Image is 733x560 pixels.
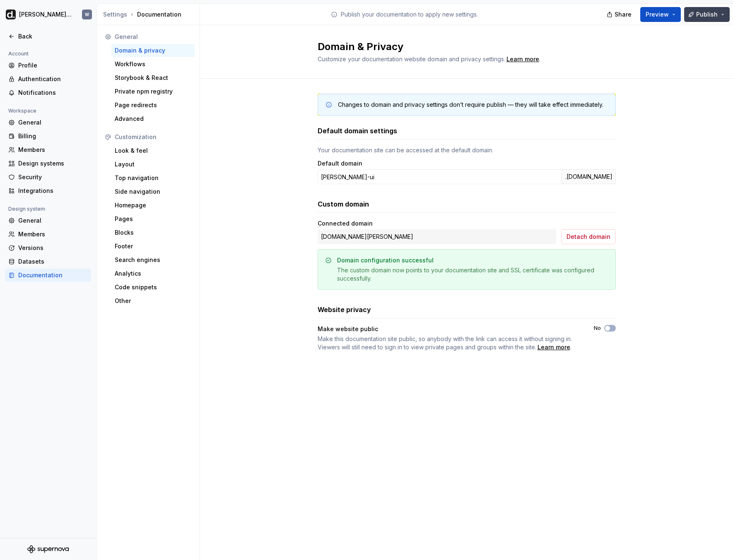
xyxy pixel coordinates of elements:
[115,228,191,237] div: Blocks
[111,99,195,112] a: Page redirects
[115,87,191,96] div: Private npm registry
[111,226,195,239] a: Blocks
[111,112,195,125] a: Advanced
[111,199,195,212] a: Homepage
[111,58,195,71] a: Workflows
[318,199,369,209] h3: Custom domain
[561,229,616,244] button: Detach domain
[318,305,371,315] h3: Website privacy
[111,240,195,253] a: Footer
[5,255,91,268] a: Datasets
[115,74,191,82] div: Storybook & React
[18,75,88,83] div: Authentication
[18,89,88,97] div: Notifications
[115,297,191,305] div: Other
[5,30,91,43] a: Back
[103,10,127,19] button: Settings
[318,229,556,244] div: [DOMAIN_NAME][PERSON_NAME]
[111,85,195,98] a: Private npm registry
[115,160,191,168] div: Layout
[5,106,40,116] div: Workspace
[115,46,191,55] div: Domain & privacy
[115,133,191,141] div: Customization
[684,7,730,22] button: Publish
[85,11,89,18] div: W
[603,7,637,22] button: Share
[18,173,88,181] div: Security
[646,10,669,19] span: Preview
[318,335,579,351] span: .
[5,184,91,197] a: Integrations
[111,158,195,171] a: Layout
[505,56,540,62] span: .
[18,271,88,279] div: Documentation
[318,40,606,53] h2: Domain & Privacy
[18,32,88,41] div: Back
[115,147,191,155] div: Look & feel
[115,101,191,109] div: Page redirects
[2,5,94,24] button: [PERSON_NAME] UIW
[115,201,191,209] div: Homepage
[111,71,195,84] a: Storybook & React
[18,244,88,252] div: Versions
[5,72,91,86] a: Authentication
[5,171,91,184] a: Security
[5,86,91,99] a: Notifications
[111,281,195,294] a: Code snippets
[538,343,570,351] div: Learn more
[103,10,196,19] div: Documentation
[115,283,191,291] div: Code snippets
[115,115,191,123] div: Advanced
[506,55,539,63] a: Learn more
[337,266,608,283] div: The custom domain now points to your documentation site and SSL certificate was configured succes...
[318,126,397,136] h3: Default domain settings
[338,101,603,109] div: Changes to domain and privacy settings don’t require publish — they will take effect immediately.
[6,10,16,19] img: b918d911-6884-482e-9304-cbecc30deec6.png
[115,256,191,264] div: Search engines
[111,44,195,57] a: Domain & privacy
[18,230,88,238] div: Members
[27,545,69,553] svg: Supernova Logo
[640,7,681,22] button: Preview
[111,267,195,280] a: Analytics
[5,49,32,59] div: Account
[18,159,88,168] div: Design systems
[115,60,191,68] div: Workflows
[18,118,88,127] div: General
[18,187,88,195] div: Integrations
[18,61,88,70] div: Profile
[594,325,601,332] label: No
[18,257,88,266] div: Datasets
[318,55,505,62] span: Customize your documentation website domain and privacy settings.
[19,10,72,19] div: [PERSON_NAME] UI
[615,10,632,19] span: Share
[115,215,191,223] div: Pages
[18,146,88,154] div: Members
[115,242,191,250] div: Footer
[318,219,556,228] div: Connected domain
[115,187,191,196] div: Side navigation
[111,253,195,267] a: Search engines
[318,159,362,168] label: Default domain
[111,185,195,198] a: Side navigation
[115,33,191,41] div: General
[111,212,195,226] a: Pages
[111,294,195,308] a: Other
[318,325,579,333] div: Make website public
[5,143,91,156] a: Members
[18,132,88,140] div: Billing
[5,241,91,255] a: Versions
[111,144,195,157] a: Look & feel
[115,174,191,182] div: Top navigation
[318,146,616,154] div: Your documentation site can be accessed at the default domain.
[5,204,48,214] div: Design system
[18,216,88,225] div: General
[5,228,91,241] a: Members
[337,256,434,264] div: Domain configuration successful
[5,59,91,72] a: Profile
[5,116,91,129] a: General
[567,233,610,241] span: Detach domain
